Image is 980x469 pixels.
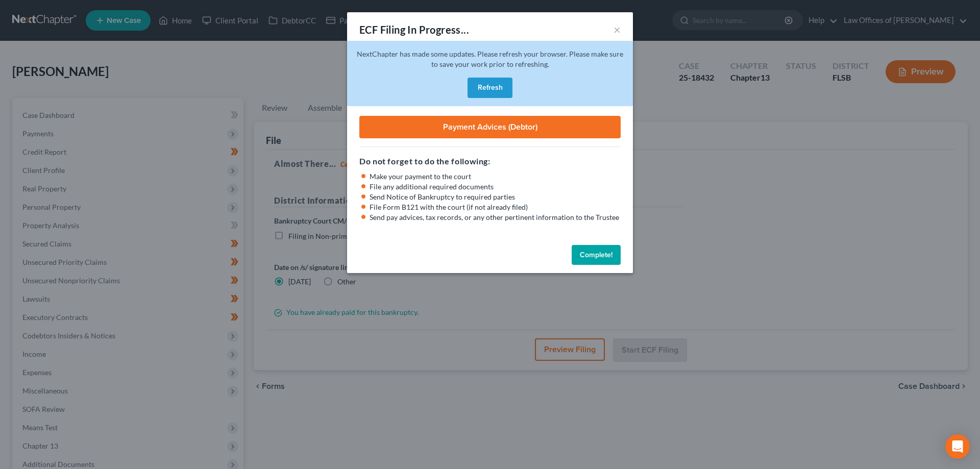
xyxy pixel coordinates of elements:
div: ECF Filing In Progress... [359,22,469,37]
button: Refresh [468,78,512,98]
li: Send pay advices, tax records, or any other pertinent information to the Trustee [370,212,621,223]
div: Open Intercom Messenger [945,434,970,459]
span: NextChapter has made some updates. Please refresh your browser. Please make sure to save your wor... [357,50,623,68]
button: Complete! [572,245,621,265]
h5: Do not forget to do the following: [359,155,621,167]
li: Send Notice of Bankruptcy to required parties [370,192,621,202]
li: File Form B121 with the court (if not already filed) [370,202,621,212]
button: × [614,23,621,36]
a: Payment Advices (Debtor) [359,116,621,138]
li: Make your payment to the court [370,171,621,182]
li: File any additional required documents [370,182,621,192]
